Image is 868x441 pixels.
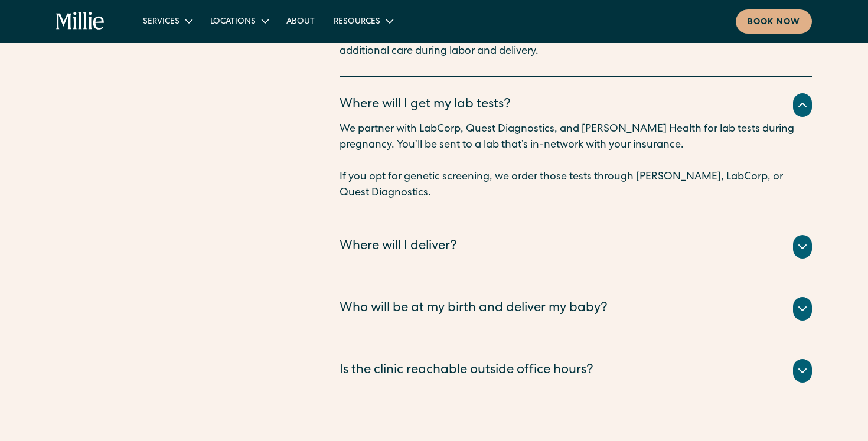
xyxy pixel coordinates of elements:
p: ‍ [340,153,812,169]
div: Resources [334,16,380,28]
a: Book now [736,9,812,34]
div: Where will I get my lab tests? [340,96,511,115]
div: Who will be at my birth and deliver my baby? [340,299,608,319]
div: Locations [210,16,256,28]
a: home [56,12,105,31]
div: Services [133,11,201,31]
div: Resources [324,11,402,31]
div: Is the clinic reachable outside office hours? [340,361,593,381]
p: If you opt for genetic screening, we order those tests through [PERSON_NAME], LabCorp, or Quest D... [340,169,812,201]
div: Where will I deliver? [340,237,457,257]
div: Services [143,16,180,28]
div: Book now [748,17,800,29]
a: About [277,11,324,31]
div: Locations [201,11,277,31]
p: We partner with LabCorp, Quest Diagnostics, and [PERSON_NAME] Health for lab tests during pregnan... [340,122,812,153]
